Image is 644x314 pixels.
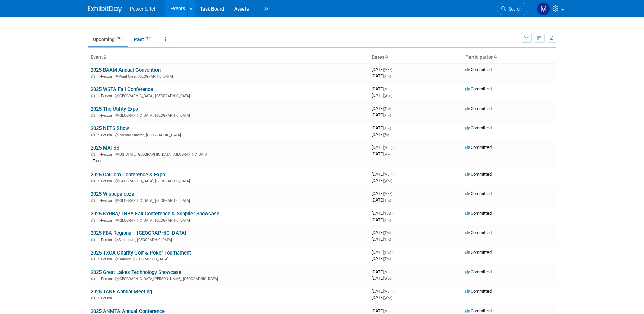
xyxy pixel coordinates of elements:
span: Committed [465,145,492,150]
a: 2025 BAAM Annual Convention [91,67,161,73]
a: 2025 Wispapalooza [91,191,134,197]
span: (Tue) [384,212,391,215]
span: [DATE] [372,86,394,91]
span: (Thu) [384,231,391,235]
img: In-Person Event [91,152,95,156]
span: - [392,211,393,216]
span: In-Person [97,198,114,203]
span: (Wed) [384,277,392,280]
div: Catoosa, [GEOGRAPHIC_DATA] [91,256,366,261]
div: [GEOGRAPHIC_DATA], [GEOGRAPHIC_DATA] [91,217,366,223]
span: (Mon) [384,270,392,274]
span: (Wed) [384,179,392,183]
a: 2025 CalCom Conference & Expo [91,172,165,178]
span: 376 [144,36,153,41]
span: (Wed) [384,296,392,300]
span: In-Person [97,74,114,79]
span: - [393,86,394,91]
span: (Wed) [384,152,392,156]
span: (Thu) [384,126,391,130]
span: In-Person [97,218,114,223]
span: [DATE] [372,106,393,111]
span: Committed [465,250,492,255]
span: Committed [465,191,492,196]
span: - [392,250,393,255]
span: [DATE] [372,217,391,222]
span: [DATE] [372,211,393,216]
span: [DATE] [372,250,393,255]
span: [DATE] [372,197,391,203]
span: [DATE] [372,237,391,242]
span: - [393,269,394,274]
a: Sort by Event Name [103,54,106,60]
span: In-Person [97,277,114,281]
span: Committed [465,67,492,72]
span: (Mon) [384,309,392,313]
img: In-Person Event [91,296,95,299]
div: [GEOGRAPHIC_DATA], [GEOGRAPHIC_DATA] [91,112,366,118]
span: [DATE] [372,308,394,313]
img: In-Person Event [91,218,95,222]
span: (Wed) [384,94,392,98]
span: - [393,289,394,294]
span: In-Person [97,257,114,261]
span: (Mon) [384,173,392,176]
th: Dates [369,52,463,63]
span: - [393,172,394,177]
span: [DATE] [372,230,393,235]
span: Committed [465,106,492,111]
span: In-Person [97,238,114,242]
span: In-Person [97,296,114,300]
span: (Thu) [384,113,391,117]
a: Sort by Participation Type [494,54,497,60]
span: (Mon) [384,192,392,196]
span: (Tue) [384,107,391,111]
span: - [393,308,394,313]
a: 2025 TXOA Charity Golf & Poker Tournament [91,250,191,256]
span: (Fri) [384,133,389,137]
a: Past376 [129,33,159,46]
div: [GEOGRAPHIC_DATA], [GEOGRAPHIC_DATA] [91,197,366,203]
span: (Thu) [384,257,391,261]
span: [DATE] [372,145,394,150]
span: [DATE] [372,93,392,98]
span: Committed [465,211,492,216]
span: [DATE] [372,295,392,300]
a: Search [497,3,528,15]
span: [DATE] [372,178,392,183]
a: 2025 KYRBA/TNBA Fall Conference & Supplier Showcase [91,211,219,217]
span: [DATE] [372,276,392,281]
img: In-Person Event [91,133,95,136]
span: (Thu) [384,238,391,241]
span: 31 [115,36,123,41]
span: Power & Tel [130,6,155,12]
img: ExhibitDay [88,6,122,13]
a: 2025 The Utility Expo [91,106,138,112]
div: Pocono Summit, [GEOGRAPHIC_DATA] [91,132,366,137]
span: [DATE] [372,112,391,117]
a: Sort by Start Date [384,54,388,60]
span: - [393,67,394,72]
span: [DATE] [372,256,391,261]
div: Top [91,158,101,164]
img: In-Person Event [91,277,95,280]
div: Scottsdale, [GEOGRAPHIC_DATA] [91,237,366,242]
img: Michael Mackeben [537,2,550,15]
div: [US_STATE][GEOGRAPHIC_DATA], [GEOGRAPHIC_DATA] [91,151,366,157]
span: Committed [465,269,492,274]
th: Participation [463,52,556,63]
span: - [392,125,393,130]
span: (Thu) [384,218,391,222]
span: (Thu) [384,251,391,255]
img: In-Person Event [91,179,95,182]
span: - [393,191,394,196]
span: [DATE] [372,289,394,294]
span: (Mon) [384,68,392,72]
a: 2025 MATSS [91,145,119,151]
span: [DATE] [372,67,394,72]
span: [DATE] [372,73,391,78]
a: 2025 FBA Regional - [GEOGRAPHIC_DATA] [91,230,186,236]
span: [DATE] [372,172,394,177]
span: Committed [465,230,492,235]
a: 2025 TANE Annual Meeting [91,289,152,295]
